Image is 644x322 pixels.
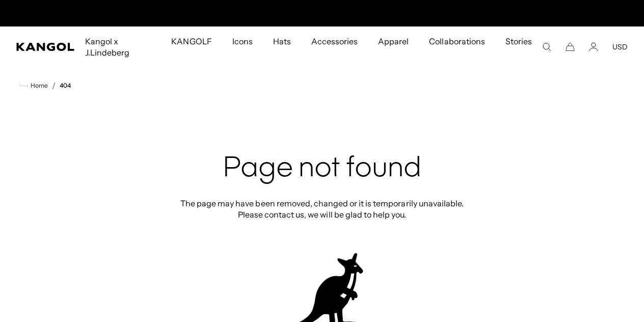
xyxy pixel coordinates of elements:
[368,26,419,56] a: Apparel
[589,42,598,51] a: Account
[217,5,427,21] slideshow-component: Announcement bar
[19,81,48,90] a: Home
[263,26,301,56] a: Hats
[542,42,551,51] summary: Search here
[29,82,48,89] span: Home
[161,26,222,56] a: KANGOLF
[612,42,628,51] button: USD
[217,5,427,21] div: Announcement
[232,26,253,56] span: Icons
[16,43,75,51] a: Kangol
[505,26,532,67] span: Stories
[48,79,56,92] li: /
[273,26,291,56] span: Hats
[60,82,71,89] a: 404
[75,26,161,67] a: Kangol x J.Lindeberg
[217,5,427,21] div: 1 of 2
[85,26,151,67] span: Kangol x J.Lindeberg
[171,26,211,56] span: KANGOLF
[419,26,495,56] a: Collaborations
[177,153,467,185] h2: Page not found
[301,26,368,56] a: Accessories
[378,26,409,56] span: Apparel
[566,42,575,51] button: Cart
[429,26,485,56] span: Collaborations
[311,26,358,56] span: Accessories
[222,26,263,56] a: Icons
[495,26,542,67] a: Stories
[177,198,467,220] p: The page may have been removed, changed or it is temporarily unavailable. Please contact us, we w...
